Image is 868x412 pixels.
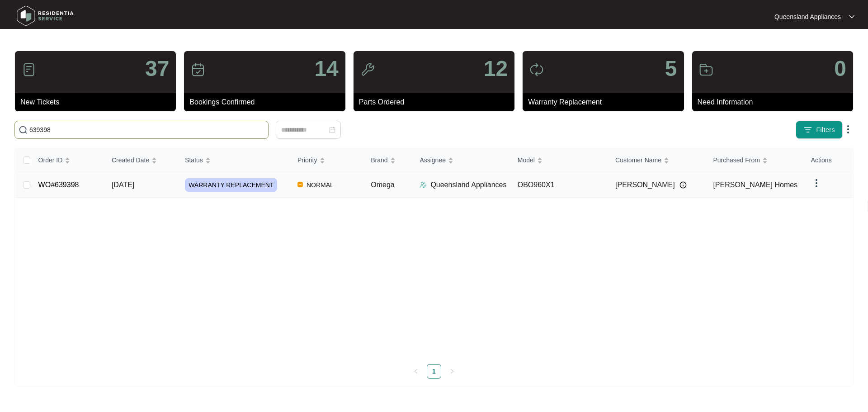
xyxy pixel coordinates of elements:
span: Priority [297,155,317,165]
p: Queensland Appliances [774,12,841,21]
p: Parts Ordered [359,97,514,108]
span: NORMAL [303,180,337,190]
span: Order ID [38,155,63,165]
span: right [449,369,455,374]
a: WO#639398 [38,181,79,189]
li: Previous Page [409,364,423,379]
span: [DATE] [112,181,134,189]
span: Customer Name [615,155,661,165]
p: 12 [484,58,508,80]
button: filter iconFilters [796,121,843,139]
p: 37 [145,58,169,80]
span: Created Date [112,155,149,165]
img: search-icon [19,125,28,134]
span: Model [518,155,535,165]
img: icon [699,62,713,77]
button: right [445,364,459,379]
span: [PERSON_NAME] Homes [713,181,797,189]
span: [PERSON_NAME] [615,180,675,190]
img: icon [191,62,205,77]
input: Search by Order Id, Assignee Name, Customer Name, Brand and Model [29,125,264,135]
span: left [413,369,419,374]
th: Brand [363,148,412,172]
th: Model [510,148,608,172]
span: WARRANTY REPLACEMENT [185,178,277,192]
p: Queensland Appliances [430,180,506,190]
p: Bookings Confirmed [189,97,345,108]
p: 0 [834,58,846,80]
span: Purchased From [713,155,759,165]
img: dropdown arrow [843,124,854,135]
img: residentia service logo [14,2,77,29]
p: Warranty Replacement [528,97,684,108]
span: Assignee [420,155,446,165]
th: Actions [804,148,853,172]
img: Info icon [679,181,687,189]
p: New Tickets [20,97,176,108]
p: 5 [665,58,677,80]
span: Status [185,155,203,165]
th: Assignee [412,148,510,172]
img: Vercel Logo [297,182,303,187]
img: dropdown arrow [811,178,822,189]
img: filter icon [803,125,812,134]
th: Order ID [31,148,104,172]
img: Assigner Icon [420,181,427,189]
p: Need Information [698,97,853,108]
img: icon [529,62,544,77]
th: Purchased From [706,148,803,172]
button: left [409,364,423,379]
th: Created Date [104,148,178,172]
img: dropdown arrow [849,14,854,19]
img: icon [22,62,36,77]
p: 14 [314,58,338,80]
a: 1 [427,365,441,378]
li: 1 [427,364,441,379]
th: Priority [290,148,363,172]
th: Status [178,148,290,172]
td: OBO960X1 [510,172,608,198]
img: icon [360,62,375,77]
span: Filters [816,125,835,135]
th: Customer Name [608,148,706,172]
span: Omega [371,181,394,189]
span: Brand [371,155,387,165]
li: Next Page [445,364,459,379]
